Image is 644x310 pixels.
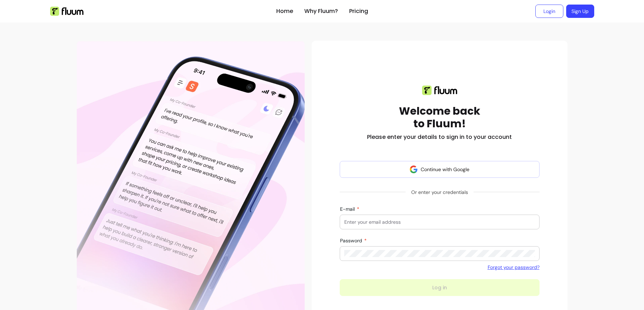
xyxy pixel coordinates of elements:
a: Pricing [349,7,368,15]
span: E-mail [340,206,356,212]
button: Continue with Google [340,161,540,178]
input: Password [344,250,535,257]
a: Why Fluum? [304,7,338,15]
a: Login [535,5,563,18]
span: Password [340,237,364,244]
h1: Welcome back to Fluum! [399,105,480,130]
a: Home [276,7,293,15]
img: Fluum Logo [50,7,83,16]
span: Or enter your credentials [406,186,474,198]
img: Fluum logo [422,86,457,95]
a: Sign Up [566,5,594,18]
img: avatar [409,165,418,174]
h2: Please enter your details to sign in to your account [367,133,512,141]
a: Forgot your password? [488,264,540,271]
input: E-mail [344,218,535,225]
